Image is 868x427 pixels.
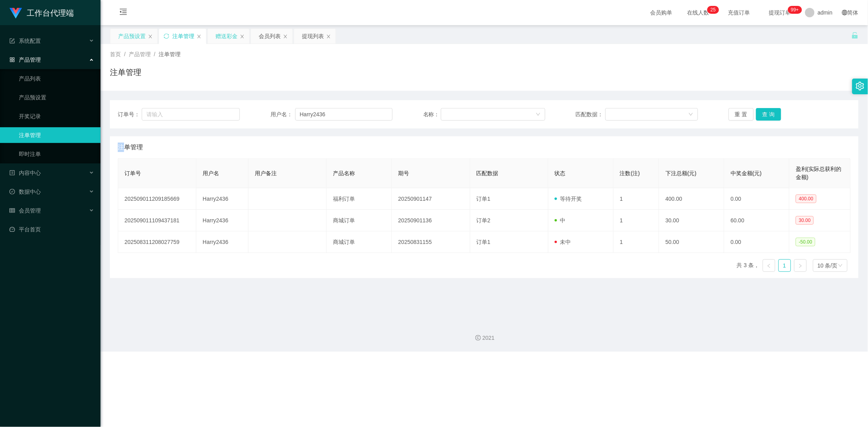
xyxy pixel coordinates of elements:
td: 400.00 [659,188,724,210]
i: 图标: global [842,10,848,15]
span: 盈利(实际总获利的金额) [796,166,842,180]
li: 共 3 条， [737,259,760,272]
td: 60.00 [724,210,789,231]
a: 1 [779,260,791,271]
i: 图标: down [536,112,541,117]
span: 名称： [423,110,441,119]
span: 提现订单 [765,10,795,15]
span: 状态 [555,170,566,176]
span: 订单号 [124,170,141,176]
div: 注单管理 [172,29,194,44]
i: 图标: down [838,263,843,269]
span: -50.00 [796,238,815,246]
td: 商城订单 [327,231,392,253]
span: 订单2 [477,217,491,224]
span: / [124,51,126,57]
i: 图标: close [283,34,288,39]
span: 订单号： [118,110,142,119]
span: 数据中心 [9,189,41,195]
i: 图标: sync [164,33,169,39]
span: 用户名： [270,110,295,119]
span: / [154,51,155,57]
td: 20250901147 [392,188,470,210]
div: 提现列表 [302,29,324,44]
button: 重 置 [729,108,754,121]
td: 202508311208027759 [118,231,196,253]
i: 图标: profile [9,170,15,176]
a: 即时注单 [19,146,94,162]
span: 匹配数据： [576,110,606,119]
i: 图标: close [148,34,153,39]
span: 订单1 [477,239,491,245]
h1: 工作台代理端 [27,0,74,26]
span: 系统配置 [9,38,41,44]
td: 0.00 [724,188,789,210]
span: 中奖金额(元) [731,170,762,176]
td: 1 [614,231,659,253]
i: 图标: close [240,34,245,39]
h1: 注单管理 [110,66,141,78]
div: 会员列表 [259,29,281,44]
div: 2021 [107,334,862,342]
a: 产品预设置 [19,90,94,105]
i: 图标: appstore-o [9,57,15,62]
i: 图标: left [767,264,771,268]
span: 产品管理 [129,51,151,57]
td: Harry2436 [196,188,249,210]
td: 202509011109437181 [118,210,196,231]
i: 图标: form [9,38,15,44]
input: 请输入 [142,108,240,121]
i: 图标: menu-fold [110,0,137,26]
span: 匹配数据 [477,170,499,176]
span: 首页 [110,51,121,57]
span: 中 [555,217,566,224]
button: 查 询 [756,108,781,121]
span: 400.00 [796,194,817,203]
i: 图标: close [326,34,331,39]
i: 图标: check-circle-o [9,189,15,194]
sup: 25 [707,6,719,14]
input: 请输入 [295,108,393,121]
td: 福利订单 [327,188,392,210]
i: 图标: table [9,208,15,213]
span: 下注总额(元) [665,170,696,176]
p: 2 [711,6,713,14]
td: 20250831155 [392,231,470,253]
img: logo.9652507e.png [9,8,22,19]
td: 50.00 [659,231,724,253]
li: 1 [778,259,791,272]
span: 充值订单 [724,10,754,15]
li: 上一页 [763,259,775,272]
td: 商城订单 [327,210,392,231]
i: 图标: unlock [852,32,859,39]
td: Harry2436 [196,210,249,231]
a: 注单管理 [19,127,94,143]
span: 期号 [398,170,409,176]
sup: 1039 [788,6,802,14]
span: 注单管理 [159,51,181,57]
td: Harry2436 [196,231,249,253]
p: 5 [713,6,716,14]
a: 产品列表 [19,71,94,86]
i: 图标: copyright [475,335,481,341]
span: 未中 [555,239,571,245]
td: 20250901136 [392,210,470,231]
span: 注数(注) [620,170,640,176]
i: 图标: setting [856,82,864,90]
a: 图标: dashboard平台首页 [9,222,94,237]
div: 赠送彩金 [216,29,238,44]
div: 10 条/页 [818,260,838,271]
i: 图标: right [798,264,803,268]
i: 图标: down [689,112,693,117]
a: 开奖记录 [19,108,94,124]
span: 注单管理 [118,143,143,152]
td: 202509011209185669 [118,188,196,210]
span: 产品名称 [333,170,355,176]
span: 产品管理 [9,57,41,63]
span: 用户名 [203,170,219,176]
td: 1 [614,210,659,231]
span: 会员管理 [9,207,41,214]
span: 用户备注 [255,170,277,176]
a: 工作台代理端 [9,9,74,16]
span: 等待开奖 [555,196,582,202]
